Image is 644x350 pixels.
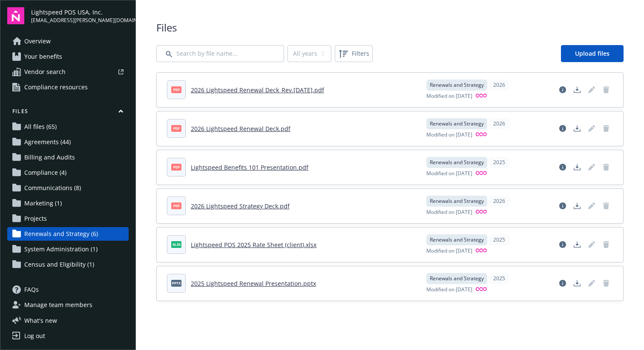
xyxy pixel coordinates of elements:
[426,208,472,216] span: Modified on [DATE]
[7,120,129,134] a: All files (65)
[336,47,371,60] span: Filters
[7,298,129,312] a: Manage team members
[430,120,484,128] span: Renewals and Strategy
[7,34,129,48] a: Overview
[7,227,129,241] a: Renewals and Strategy (6)
[31,8,129,17] span: Lightspeed POS USA, Inc.
[430,159,484,166] span: Renewals and Strategy
[24,227,98,241] span: Renewals and Strategy (6)
[599,199,613,213] span: Delete document
[7,65,129,79] a: Vendor search
[24,196,62,210] span: Marketing (1)
[556,122,569,135] a: View file details
[570,199,584,213] a: Download document
[489,118,509,129] div: 2026
[191,163,308,171] a: Lightspeed Benefits 101 Presentation.pdf
[7,283,129,296] a: FAQs
[575,49,609,57] span: Upload files
[585,122,598,135] span: Edit document
[489,157,509,168] div: 2025
[599,83,613,97] span: Delete document
[599,122,613,135] span: Delete document
[7,242,129,256] a: System Administration (1)
[7,196,129,210] a: Marketing (1)
[556,276,569,290] a: View file details
[24,34,51,48] span: Overview
[171,202,181,209] span: pdf
[556,199,569,213] a: View file details
[156,45,284,62] input: Search by file name...
[426,92,472,100] span: Modified on [DATE]
[489,273,509,284] div: 2025
[7,181,129,195] a: Communications (8)
[7,50,129,63] a: Your benefits
[171,125,181,131] span: pdf
[7,316,71,325] button: What's new
[24,181,81,195] span: Communications (8)
[7,135,129,149] a: Agreements (44)
[7,7,24,24] img: navigator-logo.svg
[171,280,181,286] span: pptx
[24,212,47,225] span: Projects
[7,166,129,179] a: Compliance (4)
[426,170,472,178] span: Modified on [DATE]
[24,242,98,256] span: System Administration (1)
[24,166,66,179] span: Compliance (4)
[7,80,129,94] a: Compliance resources
[31,7,129,24] button: Lightspeed POS USA, Inc.[EMAIL_ADDRESS][PERSON_NAME][DOMAIN_NAME]
[599,276,613,290] span: Delete document
[24,316,57,325] span: What ' s new
[426,286,472,294] span: Modified on [DATE]
[585,83,598,97] span: Edit document
[430,275,484,282] span: Renewals and Strategy
[585,276,598,290] span: Edit document
[191,202,290,210] a: 2026 Lightspeed Strategy Deck.pdf
[556,238,569,251] a: View file details
[585,238,598,251] span: Edit document
[24,283,39,296] span: FAQs
[171,86,181,93] span: pdf
[24,329,45,343] div: Log out
[570,238,584,251] a: Download document
[191,125,290,133] a: 2026 Lightspeed Renewal Deck.pdf
[171,164,181,170] span: pdf
[7,212,129,225] a: Projects
[599,160,613,174] span: Delete document
[585,160,598,174] span: Edit document
[426,247,472,255] span: Modified on [DATE]
[7,108,129,118] button: Files
[191,86,324,94] a: 2026 Lightspeed Renewal Deck_Rev.[DATE].pdf
[24,258,94,271] span: Census and Eligibility (1)
[426,131,472,139] span: Modified on [DATE]
[7,258,129,271] a: Census and Eligibility (1)
[489,196,509,207] div: 2026
[556,83,569,97] a: View file details
[24,298,92,312] span: Manage team members
[599,238,613,251] span: Delete document
[570,160,584,174] a: Download document
[430,236,484,244] span: Renewals and Strategy
[24,50,62,63] span: Your benefits
[430,81,484,89] span: Renewals and Strategy
[489,234,509,245] div: 2025
[191,241,316,249] a: Lightspeed POS 2025 Rate Sheet (client).xlsx
[156,20,624,35] span: Files
[24,120,57,134] span: All files (65)
[570,276,584,290] a: Download document
[585,199,598,213] span: Edit document
[570,83,584,97] a: Download document
[7,151,129,164] a: Billing and Audits
[24,151,75,164] span: Billing and Audits
[561,45,624,62] a: Upload files
[24,65,66,79] span: Vendor search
